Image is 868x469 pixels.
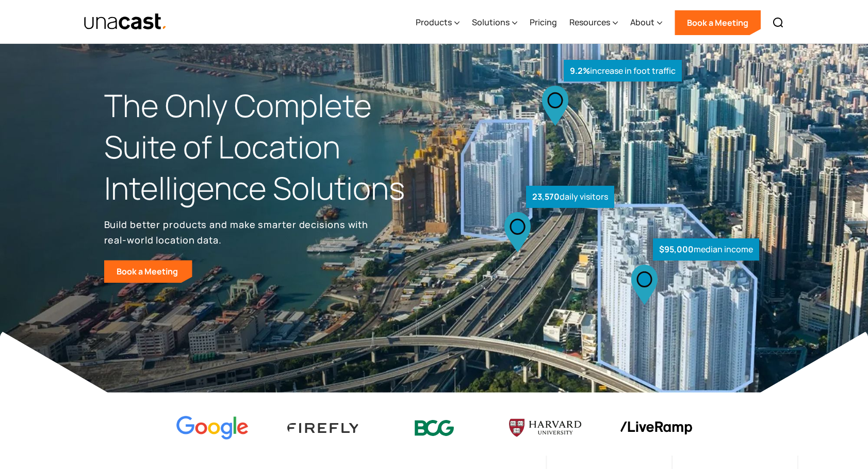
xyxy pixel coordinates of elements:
[472,2,517,44] div: Solutions
[772,17,784,29] img: Search icon
[653,238,759,261] div: median income
[530,2,557,44] a: Pricing
[620,422,692,434] img: liveramp logo
[104,85,434,208] h1: The Only Complete Suite of Location Intelligence Solutions
[675,10,761,35] a: Book a Meeting
[416,16,452,28] div: Products
[104,260,192,283] a: Book a Meeting
[84,13,168,31] img: Unacast text logo
[398,413,470,443] img: BCG logo
[569,16,610,28] div: Resources
[104,217,372,248] p: Build better products and make smarter decisions with real-world location data.
[472,16,510,28] div: Solutions
[526,186,614,208] div: daily visitors
[570,65,590,76] strong: 9.2%
[416,2,460,44] div: Products
[287,423,359,433] img: Firefly Advertising logo
[84,13,168,31] a: home
[630,16,654,28] div: About
[659,244,694,255] strong: $95,000
[564,60,682,82] div: increase in foot traffic
[176,416,249,440] img: Google logo Color
[509,415,581,440] img: Harvard U logo
[532,191,560,202] strong: 23,570
[630,2,662,44] div: About
[569,2,618,44] div: Resources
